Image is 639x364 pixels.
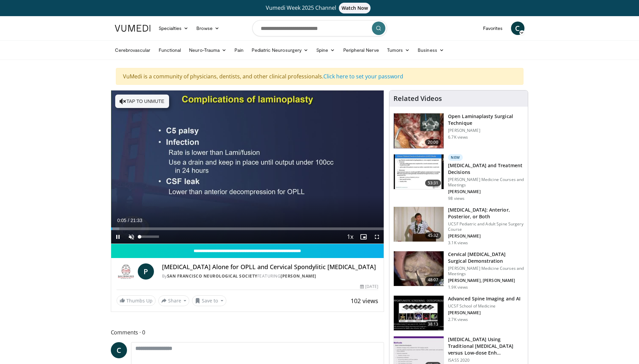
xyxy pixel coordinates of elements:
[414,43,448,57] a: Business
[448,266,524,277] p: [PERSON_NAME] Medicine Courses and Meetings
[383,43,414,57] a: Tumors
[115,95,169,108] button: Tap to unmute
[448,233,524,239] p: [PERSON_NAME]
[158,295,190,306] button: Share
[128,218,129,223] span: /
[339,3,371,13] span: Watch Now
[448,336,524,356] h3: [MEDICAL_DATA] Using Traditional [MEDICAL_DATA] versus Low-dose Enh…
[192,295,226,306] button: Save to
[448,113,524,126] h3: Open Laminaplasty Surgical Technique
[448,310,520,316] p: [PERSON_NAME]
[370,230,384,244] button: Fullscreen
[357,230,370,244] button: Enable picture-in-picture mode
[425,321,441,328] span: 38:13
[393,295,524,331] a: 38:13 Advanced Spine Imaging and AI UCSF School of Medicine [PERSON_NAME] 2.7K views
[448,251,524,264] h3: Cervical [MEDICAL_DATA] Surgical Demonstration
[425,180,441,186] span: 53:31
[230,43,248,57] a: Pain
[111,328,384,337] span: Comments 0
[130,218,142,223] span: 21:33
[393,113,524,149] a: 20:00 Open Laminaplasty Surgical Technique [PERSON_NAME] 6.7K views
[425,139,441,146] span: 20:00
[448,177,524,188] p: [PERSON_NAME] Medicine Courses and Meetings
[448,128,524,133] p: [PERSON_NAME]
[448,162,524,176] h3: [MEDICAL_DATA] and Treatment Decisions
[339,43,383,57] a: Peripheral Nerve
[351,297,378,305] span: 102 views
[125,230,138,244] button: Unmute
[448,154,463,161] p: New
[448,221,524,232] p: UCSF Pediatric and Adult Spine Surgery Course
[393,251,524,290] a: 48:07 Cervical [MEDICAL_DATA] Surgical Demonstration [PERSON_NAME] Medicine Courses and Meetings ...
[448,278,524,283] p: [PERSON_NAME], [PERSON_NAME]
[448,285,468,290] p: 1.9K views
[111,342,127,358] a: C
[448,240,468,246] p: 3.1K views
[393,154,524,201] a: 53:31 New [MEDICAL_DATA] and Treatment Decisions [PERSON_NAME] Medicine Courses and Meetings [PER...
[448,295,520,302] h3: Advanced Spine Imaging and AI
[312,43,339,57] a: Spine
[115,25,151,32] img: VuMedi Logo
[394,154,444,189] img: 37a1ca3d-d002-4404-841e-646848b90b5b.150x105_q85_crop-smart_upscale.jpg
[117,263,135,280] img: San Francisco Neurological Society
[448,358,524,363] p: ISASS 2020
[155,43,185,57] a: Functional
[448,189,524,194] p: [PERSON_NAME]
[116,3,523,13] a: Vumedi Week 2025 ChannelWatch Now
[394,207,444,242] img: 39881e2b-1492-44db-9479-cec6abaf7e70.150x105_q85_crop-smart_upscale.jpg
[448,303,520,309] p: UCSF School of Medicine
[248,43,312,57] a: Pediatric Neurosurgery
[111,230,125,244] button: Pause
[252,20,387,36] input: Search topics, interventions
[281,273,316,279] a: [PERSON_NAME]
[343,230,357,244] button: Playback Rate
[425,232,441,239] span: 45:32
[117,218,126,223] span: 0:05
[393,95,442,103] h4: Related Videos
[140,235,159,238] div: Volume Level
[394,251,444,286] img: 58157025-f9e2-4eaf-bae6-ce946b9fa9fb.150x105_q85_crop-smart_upscale.jpg
[162,263,378,271] h4: [MEDICAL_DATA] Alone for OPLL and Cervical Spondylitic [MEDICAL_DATA]
[116,68,523,85] div: VuMedi is a community of physicians, dentists, and other clinical professionals.
[155,22,193,35] a: Specialties
[448,196,465,201] p: 98 views
[448,207,524,220] h3: [MEDICAL_DATA]: Anterior, Posterior, or Both
[162,273,378,279] div: By FEATURING
[360,284,378,290] div: [DATE]
[138,263,154,280] a: P
[167,273,257,279] a: San Francisco Neurological Society
[511,22,524,35] a: C
[111,43,155,57] a: Cerebrovascular
[117,295,156,306] a: Thumbs Up
[111,227,384,230] div: Progress Bar
[393,207,524,246] a: 45:32 [MEDICAL_DATA]: Anterior, Posterior, or Both UCSF Pediatric and Adult Spine Surgery Course ...
[394,296,444,331] img: 6b20b019-4137-448d-985c-834860bb6a08.150x105_q85_crop-smart_upscale.jpg
[448,317,468,322] p: 2.7K views
[394,113,444,148] img: hell_1.png.150x105_q85_crop-smart_upscale.jpg
[192,22,223,35] a: Browse
[111,90,384,244] video-js: Video Player
[425,277,441,283] span: 48:07
[323,73,403,80] a: Click here to set your password
[185,43,230,57] a: Neuro-Trauma
[479,22,507,35] a: Favorites
[448,135,468,140] p: 6.7K views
